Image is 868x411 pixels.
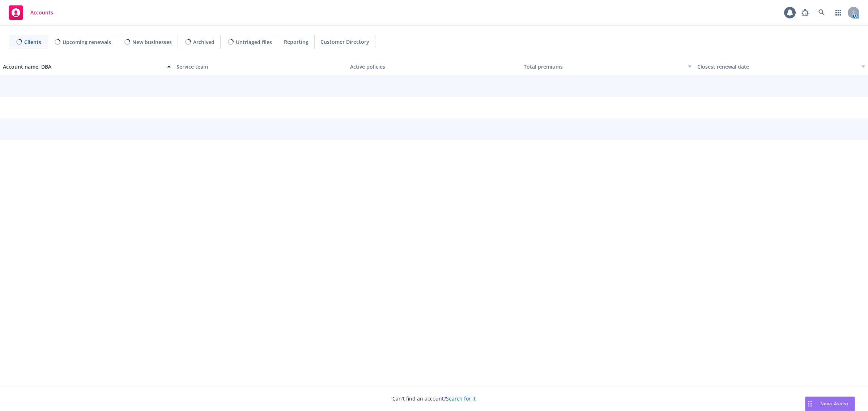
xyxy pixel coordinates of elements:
div: Total premiums [524,63,684,70]
div: Closest renewal date [697,63,857,70]
span: Can't find an account? [392,395,476,402]
div: Active policies [350,63,518,70]
div: Drag to move [805,397,814,411]
span: Nova Assist [820,401,849,407]
span: Untriaged files [236,38,272,46]
div: Service team [176,63,344,70]
a: Accounts [6,3,56,23]
a: Switch app [831,5,846,20]
a: Search [814,5,829,20]
button: Closest renewal date [694,58,868,75]
span: Accounts [30,10,53,16]
button: Service team [174,58,347,75]
span: Upcoming renewals [63,38,111,46]
span: Customer Directory [320,38,369,46]
span: New businesses [132,38,172,46]
div: Account name, DBA [3,63,163,70]
span: Archived [193,38,214,46]
button: Active policies [347,58,521,75]
a: Report a Bug [798,5,812,20]
a: Search for it [446,395,476,402]
button: Nova Assist [805,397,855,411]
button: Total premiums [521,58,694,75]
span: Reporting [284,38,309,46]
span: Clients [24,38,41,46]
